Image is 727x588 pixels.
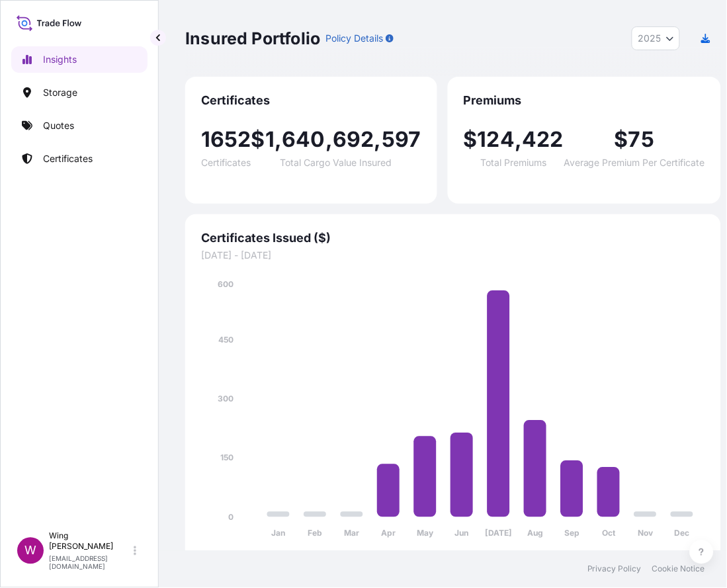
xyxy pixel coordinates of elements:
button: Year Selector [632,26,680,50]
tspan: Feb [308,528,322,538]
span: , [275,129,282,150]
tspan: [DATE] [485,528,512,538]
tspan: Dec [675,528,690,538]
span: Average Premium Per Certificate [564,158,705,167]
a: Certificates [11,146,148,172]
tspan: 300 [218,394,234,404]
tspan: May [417,528,434,538]
span: [DATE] - [DATE] [201,249,705,262]
a: Privacy Policy [587,564,642,575]
span: 1652 [201,129,251,150]
a: Storage [11,79,148,106]
span: $ [251,129,265,150]
span: 124 [478,129,515,150]
span: Premiums [464,93,706,108]
tspan: Aug [527,528,543,538]
span: 1 [265,129,275,150]
tspan: Oct [602,528,616,538]
p: [EMAIL_ADDRESS][DOMAIN_NAME] [49,555,131,571]
span: 422 [523,129,564,150]
tspan: Sep [564,528,579,538]
tspan: 0 [228,512,234,522]
tspan: Mar [344,528,359,538]
span: 597 [382,129,421,150]
p: Storage [43,86,77,99]
p: Policy Details [325,32,383,45]
tspan: 150 [220,453,234,463]
span: Certificates [201,93,421,108]
a: Quotes [11,112,148,139]
span: 640 [282,129,325,150]
span: 2025 [638,32,661,45]
span: , [374,129,382,150]
span: Total Premiums [480,158,546,167]
span: , [515,129,522,150]
span: 75 [628,129,654,150]
span: Total Cargo Value Insured [280,158,392,167]
span: Certificates Issued ($) [201,230,705,246]
tspan: 600 [218,279,234,289]
span: , [325,129,333,150]
p: Quotes [43,119,74,132]
tspan: 450 [218,335,234,345]
p: Insights [43,53,77,66]
a: Cookie Notice [652,564,705,575]
tspan: Jun [455,528,469,538]
span: $ [464,129,478,150]
tspan: Nov [638,528,654,538]
span: Certificates [201,158,251,167]
span: W [24,544,36,558]
tspan: Apr [381,528,396,538]
span: 692 [333,129,374,150]
p: Insured Portfolio [185,28,320,49]
p: Certificates [43,152,93,165]
a: Insights [11,46,148,73]
span: $ [615,129,628,150]
p: Wing [PERSON_NAME] [49,531,131,552]
tspan: Jan [271,528,285,538]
